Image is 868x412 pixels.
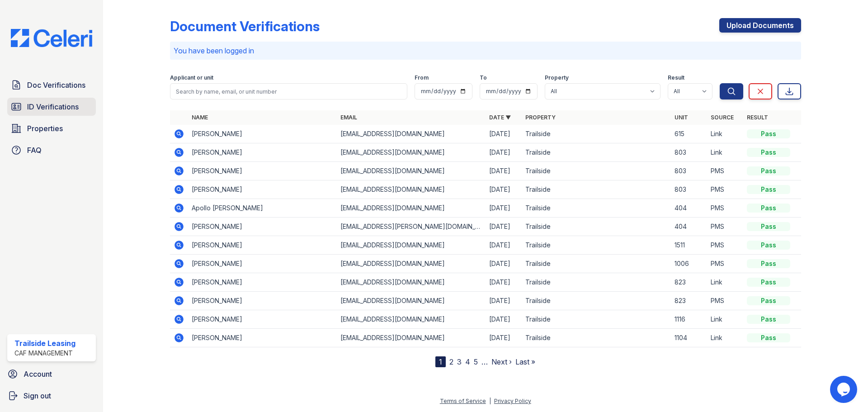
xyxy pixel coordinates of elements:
[188,292,337,310] td: [PERSON_NAME]
[675,114,688,121] a: Unit
[188,199,337,218] td: Apollo [PERSON_NAME]
[188,255,337,273] td: [PERSON_NAME]
[671,162,707,180] td: 803
[188,310,337,329] td: [PERSON_NAME]
[747,114,768,121] a: Result
[337,236,486,255] td: [EMAIL_ADDRESS][DOMAIN_NAME]
[707,310,743,329] td: Link
[486,236,522,255] td: [DATE]
[747,185,790,194] div: Pass
[486,310,522,329] td: [DATE]
[337,255,486,273] td: [EMAIL_ADDRESS][DOMAIN_NAME]
[486,125,522,143] td: [DATE]
[4,365,99,383] a: Account
[489,114,511,121] a: Date ▼
[747,296,790,305] div: Pass
[192,114,208,121] a: Name
[486,180,522,199] td: [DATE]
[170,18,320,34] div: Document Verifications
[707,292,743,310] td: PMS
[4,387,99,405] a: Sign out
[668,74,684,81] label: Result
[480,74,487,81] label: To
[747,241,790,250] div: Pass
[486,143,522,162] td: [DATE]
[27,145,42,156] span: FAQ
[719,18,801,33] a: Upload Documents
[486,273,522,292] td: [DATE]
[415,74,429,81] label: From
[337,143,486,162] td: [EMAIL_ADDRESS][DOMAIN_NAME]
[707,143,743,162] td: Link
[188,218,337,236] td: [PERSON_NAME]
[545,74,569,81] label: Property
[671,143,707,162] td: 803
[747,315,790,324] div: Pass
[830,376,859,403] iframe: chat widget
[747,204,790,213] div: Pass
[449,357,453,366] a: 2
[522,143,670,162] td: Trailside
[337,125,486,143] td: [EMAIL_ADDRESS][DOMAIN_NAME]
[465,357,470,366] a: 4
[522,255,670,273] td: Trailside
[27,123,63,134] span: Properties
[14,338,75,349] div: Trailside Leasing
[7,141,96,159] a: FAQ
[707,199,743,218] td: PMS
[671,199,707,218] td: 404
[27,80,85,90] span: Doc Verifications
[337,180,486,199] td: [EMAIL_ADDRESS][DOMAIN_NAME]
[7,98,96,116] a: ID Verifications
[481,356,488,367] span: …
[522,162,670,180] td: Trailside
[188,143,337,162] td: [PERSON_NAME]
[170,83,407,99] input: Search by name, email, or unit number
[188,125,337,143] td: [PERSON_NAME]
[486,255,522,273] td: [DATE]
[515,357,535,366] a: Last »
[340,114,357,121] a: Email
[707,162,743,180] td: PMS
[707,236,743,255] td: PMS
[671,310,707,329] td: 1116
[671,292,707,310] td: 823
[671,329,707,347] td: 1104
[707,125,743,143] td: Link
[671,125,707,143] td: 615
[671,180,707,199] td: 803
[188,162,337,180] td: [PERSON_NAME]
[188,329,337,347] td: [PERSON_NAME]
[747,148,790,157] div: Pass
[671,218,707,236] td: 404
[707,218,743,236] td: PMS
[435,356,446,367] div: 1
[671,236,707,255] td: 1511
[486,329,522,347] td: [DATE]
[747,129,790,138] div: Pass
[711,114,734,121] a: Source
[7,119,96,137] a: Properties
[494,398,531,404] a: Privacy Policy
[188,273,337,292] td: [PERSON_NAME]
[474,357,478,366] a: 5
[489,398,491,404] div: |
[707,180,743,199] td: PMS
[486,199,522,218] td: [DATE]
[188,180,337,199] td: [PERSON_NAME]
[671,273,707,292] td: 823
[522,125,670,143] td: Trailside
[522,273,670,292] td: Trailside
[522,180,670,199] td: Trailside
[188,236,337,255] td: [PERSON_NAME]
[486,218,522,236] td: [DATE]
[337,329,486,347] td: [EMAIL_ADDRESS][DOMAIN_NAME]
[491,357,512,366] a: Next ›
[24,390,51,401] span: Sign out
[525,114,556,121] a: Property
[522,218,670,236] td: Trailside
[747,259,790,268] div: Pass
[707,255,743,273] td: PMS
[337,310,486,329] td: [EMAIL_ADDRESS][DOMAIN_NAME]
